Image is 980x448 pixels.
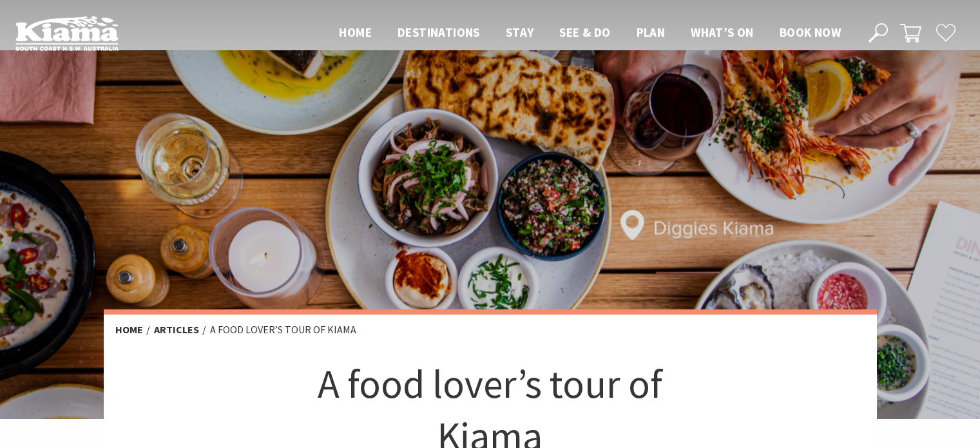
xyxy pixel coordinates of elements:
span: What’s On [691,24,754,40]
span: Home [339,24,372,40]
span: Stay [506,24,534,40]
span: Plan [637,24,666,40]
span: Book now [780,24,841,40]
li: A food lover’s tour of Kiama [210,322,356,338]
a: Articles [154,323,199,336]
img: Kiama Logo [15,15,119,51]
a: Home [115,323,143,336]
span: Destinations [398,24,480,40]
nav: Main Menu [326,23,854,44]
span: See & Do [559,24,610,40]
